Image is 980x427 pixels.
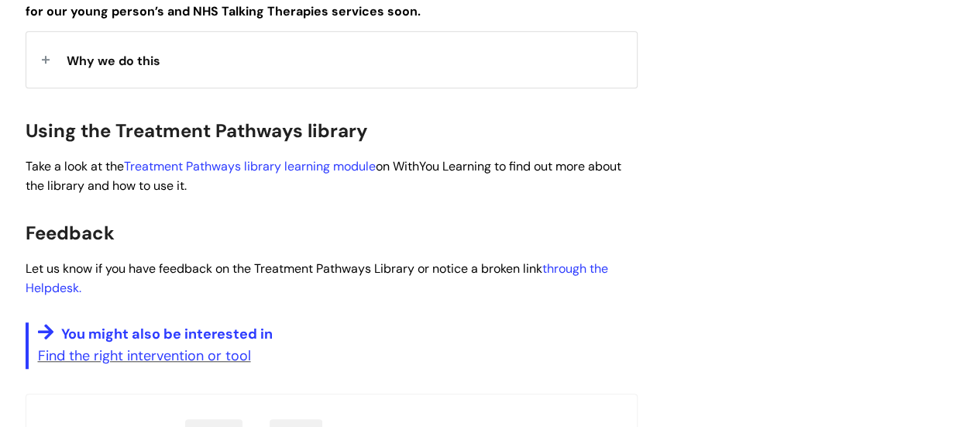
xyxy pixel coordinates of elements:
span: Let us know if you have feedback on the Treatment Pathways Library or notice a broken link [26,260,608,296]
a: Treatment Pathways library learning module [124,158,376,174]
span: Take a look at the on WithYou Learning to find out more about the library and how to use it. [26,158,621,194]
span: Feedback [26,221,115,245]
span: Using the Treatment Pathways library [26,119,368,143]
a: Find the right intervention or tool [38,346,251,365]
span: You might also be interested in [61,325,273,343]
span: Why we do this [67,53,160,69]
